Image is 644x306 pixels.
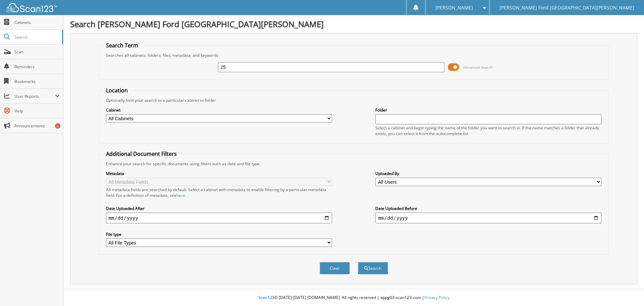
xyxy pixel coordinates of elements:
[70,18,637,30] h1: Search [PERSON_NAME] Ford [GEOGRAPHIC_DATA][PERSON_NAME]
[14,19,60,25] span: Cabinets
[375,125,601,136] div: Select a cabinet and begin typing the name of the folder you want to search in. If the name match...
[106,206,332,211] label: Date Uploaded After
[103,161,605,167] div: Enhance your search for specific documents using filters such as date and file type.
[103,97,605,103] div: Optionally limit your search to a particular cabinet or folder
[106,171,332,176] label: Metadata
[106,187,332,198] div: All metadata fields are searched by default. Select a cabinet with metadata to enable filtering b...
[358,262,388,274] button: Search
[435,6,473,10] span: [PERSON_NAME]
[375,171,601,176] label: Uploaded By
[375,213,601,223] input: end
[375,206,601,211] label: Date Uploaded Before
[463,65,493,70] span: Advanced Search
[103,87,131,94] legend: Location
[14,123,60,129] span: Announcements
[176,192,185,198] a: here
[14,34,59,40] span: Search
[14,49,60,55] span: Scan
[610,274,644,306] iframe: Chat Widget
[55,123,60,129] div: 6
[14,108,60,114] span: Help
[320,262,350,274] button: Clear
[103,52,605,58] div: Searches all cabinets, folders, files, metadata, and keywords
[14,93,55,99] span: User Reports
[14,79,60,84] span: Bookmarks
[7,3,57,12] img: scan123-logo-white.svg
[375,107,601,113] label: Folder
[103,42,142,49] legend: Search Term
[106,231,332,237] label: File type
[63,290,644,306] div: © [DATE]-[DATE] [DOMAIN_NAME]. All rights reserved | appg03-scan123-com |
[499,6,634,10] span: [PERSON_NAME] Ford [GEOGRAPHIC_DATA][PERSON_NAME]
[14,64,60,70] span: Reminders
[103,150,180,158] legend: Additional Document Filters
[106,213,332,223] input: start
[424,295,449,300] a: Privacy Policy
[258,295,274,300] span: Scan123
[106,107,332,113] label: Cabinet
